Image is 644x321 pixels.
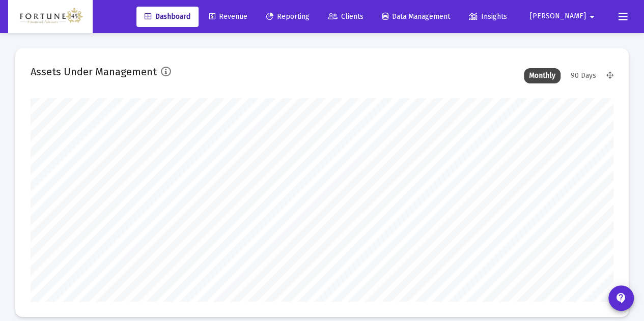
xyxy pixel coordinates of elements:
[469,12,507,21] span: Insights
[209,12,247,21] span: Revenue
[258,7,318,27] a: Reporting
[615,292,627,304] mat-icon: contact_support
[382,12,450,21] span: Data Management
[145,12,190,21] span: Dashboard
[201,7,256,27] a: Revenue
[320,7,372,27] a: Clients
[461,7,515,27] a: Insights
[566,68,601,83] div: 90 Days
[31,64,157,80] h2: Assets Under Management
[16,7,85,27] img: Dashboard
[524,68,561,83] div: Monthly
[518,6,610,26] button: [PERSON_NAME]
[586,7,598,27] mat-icon: arrow_drop_down
[136,7,199,27] a: Dashboard
[266,12,310,21] span: Reporting
[374,7,458,27] a: Data Management
[328,12,363,21] span: Clients
[530,12,586,21] span: [PERSON_NAME]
